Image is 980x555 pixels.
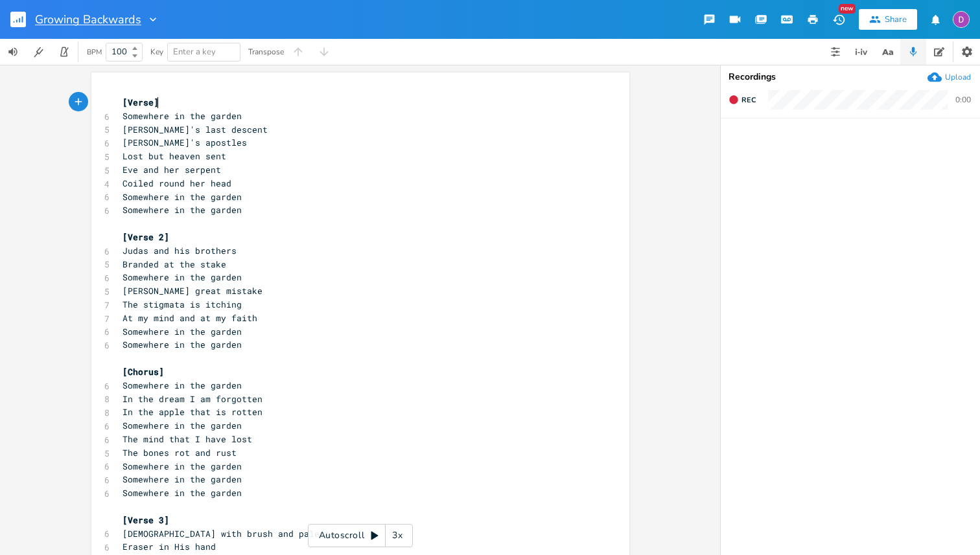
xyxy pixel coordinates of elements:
[859,9,917,30] button: Share
[386,524,409,547] div: 3x
[122,406,262,418] span: In the apple that is rotten
[122,137,247,148] span: [PERSON_NAME]'s apostles
[122,271,242,283] span: Somewhere in the garden
[839,4,856,14] div: New
[826,8,852,31] button: New
[122,285,262,297] span: [PERSON_NAME] great mistake
[122,124,268,135] span: [PERSON_NAME]'s last descent
[945,72,971,82] div: Upload
[953,11,970,28] img: Dylan
[173,46,216,58] span: Enter a key
[122,433,252,445] span: The mind that I have lost
[122,379,242,391] span: Somewhere in the garden
[927,70,971,84] button: Upload
[248,48,284,56] div: Transpose
[122,245,237,256] span: Judas and his brothers
[122,326,242,337] span: Somewhere in the garden
[885,14,907,25] div: Share
[122,258,226,270] span: Branded at the stake
[122,339,242,350] span: Somewhere in the garden
[729,73,972,82] div: Recordings
[122,231,169,243] span: [Verse 2]
[35,14,141,25] span: Growing Backwards
[122,447,237,459] span: The bones rot and rust
[122,393,262,405] span: In the dream I am forgotten
[122,366,164,378] span: [Chorus]
[308,524,413,547] div: Autoscroll
[741,95,756,105] span: Rec
[122,420,242,431] span: Somewhere in the garden
[122,191,242,203] span: Somewhere in the garden
[122,514,169,526] span: [Verse 3]
[955,96,971,104] div: 0:00
[122,204,242,216] span: Somewhere in the garden
[122,541,216,552] span: Eraser in His hand
[122,96,159,108] span: [Verse]
[122,164,221,176] span: Eve and her serpent
[150,48,163,56] div: Key
[122,150,226,162] span: Lost but heaven sent
[122,110,242,122] span: Somewhere in the garden
[122,312,257,324] span: At my mind and at my faith
[122,177,231,189] span: Coiled round her head
[87,49,102,56] div: BPM
[122,487,242,499] span: Somewhere in the garden
[122,473,242,485] span: Somewhere in the garden
[122,528,335,539] span: [DEMOGRAPHIC_DATA] with brush and palette
[122,299,242,310] span: The stigmata is itching
[122,460,242,472] span: Somewhere in the garden
[723,89,761,110] button: Rec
